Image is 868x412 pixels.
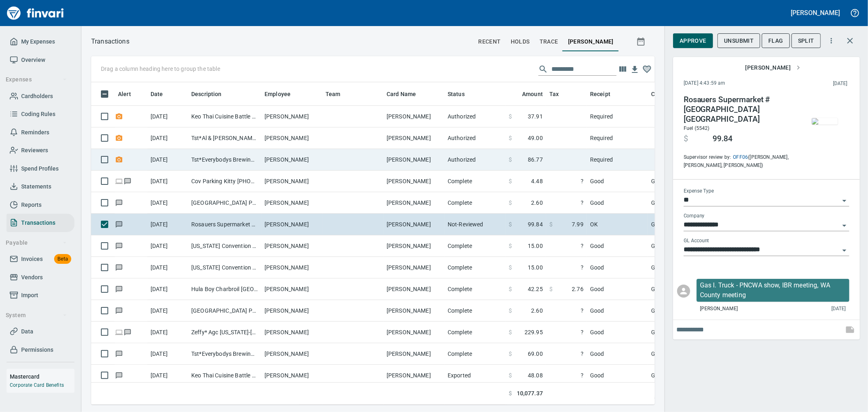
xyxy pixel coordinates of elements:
[115,329,123,335] span: Online transaction
[151,89,174,99] span: Date
[261,127,322,149] td: [PERSON_NAME]
[188,235,261,257] td: [US_STATE] Convention Cent Portland OR
[261,365,322,386] td: [PERSON_NAME]
[6,75,67,85] span: Expenses
[7,33,74,51] a: My Expenses
[21,37,55,47] span: My Expenses
[812,118,838,125] img: receipts%2Ftapani%2F2025-09-30%2FP1dtVyN7j8XuYROoWmn8CgdhSiG2__LYuX6QodWHHaaSYtElRA_thumb.jpg
[21,55,45,65] span: Overview
[791,9,840,17] h5: [PERSON_NAME]
[21,182,51,192] span: Statements
[21,200,42,210] span: Reports
[115,114,123,119] span: Receipt Required
[448,89,475,99] span: Status
[21,254,43,264] span: Invoices
[648,235,851,257] td: GL (1) / 7185.20.10: Civil Training Cost
[629,32,655,51] button: Show transactions within a particular date range
[549,177,584,185] span: ?
[188,192,261,214] td: [GEOGRAPHIC_DATA] Paystati [GEOGRAPHIC_DATA] [GEOGRAPHIC_DATA]
[115,308,123,313] span: Has messages
[383,171,444,192] td: [PERSON_NAME]
[587,171,648,192] td: Good
[590,89,621,99] span: Receipt
[684,79,779,88] span: [DATE] 4:43:59 am
[21,164,59,174] span: Spend Profiles
[7,196,74,214] a: Reports
[517,389,543,398] span: 10,077.37
[700,281,846,300] p: Gas I. Truck - PNCWA show, IBR meeting, WA County meeting
[680,36,706,46] span: Approve
[822,32,840,50] button: More
[509,242,512,250] span: $
[798,36,814,46] span: Split
[21,145,48,156] span: Reviewers
[512,89,543,99] span: Amount
[265,89,291,99] span: Employee
[91,37,129,46] p: Transactions
[525,328,543,336] span: 229.95
[444,235,505,257] td: Complete
[549,177,584,185] span: Unable to determine tax
[549,350,584,358] span: ?
[444,106,505,127] td: Authorized
[509,199,512,207] span: $
[2,72,70,87] button: Expenses
[673,33,713,48] button: Approve
[115,373,123,378] span: Has messages
[326,89,341,99] span: Team
[147,149,188,171] td: [DATE]
[549,328,584,336] span: ?
[717,33,760,48] button: Unsubmit
[261,257,322,278] td: [PERSON_NAME]
[587,365,648,386] td: Good
[528,220,543,228] span: 99.84
[528,371,543,379] span: 48.08
[191,89,232,99] span: Description
[587,257,648,278] td: Good
[10,382,64,388] a: Corporate Card Benefits
[261,192,322,214] td: [PERSON_NAME]
[191,89,222,99] span: Description
[587,322,648,343] td: Good
[549,371,584,379] span: ?
[383,235,444,257] td: [PERSON_NAME]
[742,60,804,75] button: [PERSON_NAME]
[21,218,55,228] span: Transactions
[21,91,53,101] span: Cardholders
[779,80,848,88] span: This charge was settled by the merchant and appears on the 2025/09/20 statement.
[261,214,322,235] td: [PERSON_NAME]
[147,192,188,214] td: [DATE]
[147,300,188,322] td: [DATE]
[21,290,38,300] span: Import
[684,95,794,124] h4: Rosauers Supermarket # [GEOGRAPHIC_DATA] [GEOGRAPHIC_DATA]
[549,89,559,99] span: Tax
[528,263,543,272] span: 15.00
[7,214,74,232] a: Transactions
[383,300,444,322] td: [PERSON_NAME]
[5,3,66,23] img: Finvari
[745,63,800,73] span: [PERSON_NAME]
[7,178,74,196] a: Statements
[549,285,553,293] span: $
[147,322,188,343] td: [DATE]
[697,279,849,302] div: Click for options
[115,351,123,356] span: Has messages
[115,265,123,270] span: Has messages
[528,112,543,121] span: 37.91
[147,214,188,235] td: [DATE]
[123,178,132,184] span: Has messages
[684,134,688,144] span: $
[383,106,444,127] td: [PERSON_NAME]
[684,214,705,219] label: Company
[549,263,584,272] span: ?
[21,109,55,119] span: Coding Rules
[188,278,261,300] td: Hula Boy Charbroil [GEOGRAPHIC_DATA] [GEOGRAPHIC_DATA]
[648,214,851,235] td: GL (1) / 7185.20.10: Civil Training Cost
[7,250,74,268] a: InvoicesBeta
[648,322,851,343] td: GL (1) / 7185.20.10: Civil Training Cost
[572,220,584,228] span: 7.99
[648,300,851,322] td: GL (1) / 7185.20.10: Civil Training Cost
[7,268,74,287] a: Vendors
[7,141,74,160] a: Reviewers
